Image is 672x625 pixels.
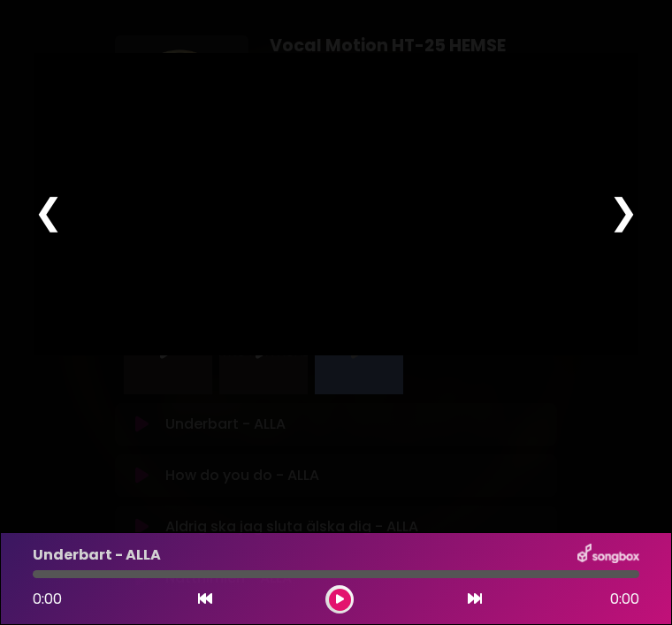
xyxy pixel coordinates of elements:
[33,545,161,566] p: Underbart - ALLA
[610,589,639,610] span: 0:00
[608,185,638,238] div: ❯
[577,544,639,567] img: songbox-logo-white.png
[33,589,62,609] span: 0:00
[34,185,64,238] div: ❮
